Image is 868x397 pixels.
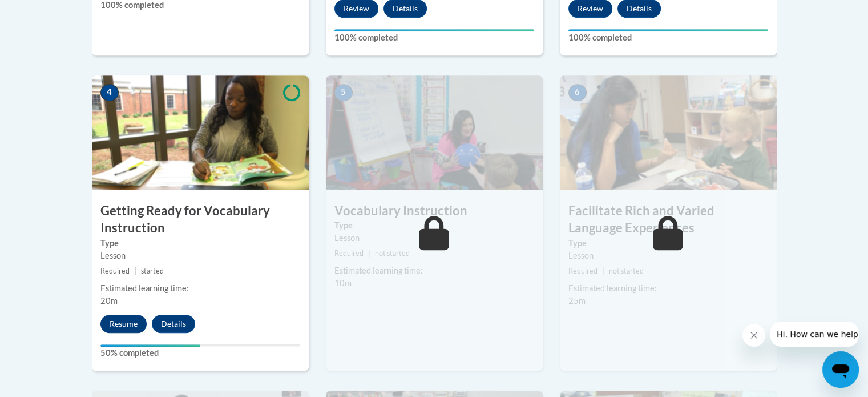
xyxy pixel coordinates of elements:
[609,267,644,275] span: not started
[568,296,586,306] span: 25m
[100,84,119,101] span: 4
[568,29,768,31] div: Your progress
[602,267,604,275] span: |
[375,249,410,258] span: not started
[568,84,587,101] span: 6
[560,202,777,238] h3: Facilitate Rich and Varied Language Experiences
[100,315,147,333] button: Resume
[568,237,768,250] label: Type
[334,264,534,277] div: Estimated learning time:
[134,267,136,275] span: |
[100,282,300,295] div: Estimated learning time:
[100,250,300,262] div: Lesson
[560,75,777,190] img: Course Image
[141,267,164,275] span: started
[368,249,370,258] span: |
[334,278,352,288] span: 10m
[100,267,130,275] span: Required
[326,202,543,220] h3: Vocabulary Instruction
[568,267,597,275] span: Required
[334,84,353,101] span: 5
[822,351,859,388] iframe: Button to launch messaging window
[568,31,768,44] label: 100% completed
[568,282,768,295] div: Estimated learning time:
[770,322,859,347] iframe: Message from company
[92,75,309,190] img: Course Image
[334,31,534,44] label: 100% completed
[7,8,92,17] span: Hi. How can we help?
[100,296,118,306] span: 20m
[100,347,300,359] label: 50% completed
[334,249,364,258] span: Required
[334,219,534,232] label: Type
[152,315,195,333] button: Details
[334,29,534,31] div: Your progress
[100,237,300,250] label: Type
[326,75,543,190] img: Course Image
[742,324,765,347] iframe: Close message
[568,250,768,262] div: Lesson
[334,232,534,244] div: Lesson
[92,202,309,238] h3: Getting Ready for Vocabulary Instruction
[100,344,200,347] div: Your progress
